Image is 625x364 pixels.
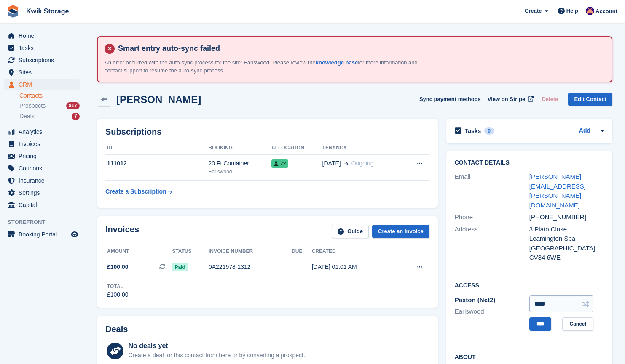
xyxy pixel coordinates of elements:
th: ID [105,141,208,155]
span: Help [566,7,578,15]
span: Tasks [19,42,69,54]
a: Contacts [19,92,80,100]
div: 7 [72,113,80,120]
div: Create a Subscription [105,187,166,196]
h2: Deals [105,324,128,334]
th: Booking [208,141,271,155]
span: Account [595,7,617,16]
th: Allocation [271,141,322,155]
li: Earlswood [455,307,529,316]
span: Booking Portal [19,228,69,240]
th: Invoice number [209,245,292,258]
h2: Invoices [105,225,139,239]
div: 20 Ft Container [208,159,271,168]
span: Sites [19,66,69,78]
span: Pricing [19,150,69,162]
div: Phone [455,213,529,222]
div: [PHONE_NUMBER] [529,213,604,222]
div: [DATE] 01:01 AM [312,263,397,271]
span: Home [19,30,69,42]
div: Total [107,283,129,290]
a: menu [4,162,80,174]
th: Tenancy [322,141,402,155]
a: menu [4,42,80,54]
a: menu [4,138,80,150]
span: View on Stripe [488,95,525,104]
div: £100.00 [107,290,129,299]
button: Delete [538,93,561,106]
span: Deals [19,112,35,120]
span: Storefront [8,218,84,226]
a: Deals 7 [19,112,80,121]
a: knowledge base [316,59,358,66]
span: Ongoing [351,160,374,167]
a: Prospects 817 [19,101,80,110]
a: Create an Invoice [372,225,429,239]
a: menu [4,228,80,240]
a: Edit Contact [568,93,612,106]
h2: Access [455,281,604,289]
th: Status [172,245,209,258]
img: Jade Stanley [586,7,594,15]
a: Guide [332,225,369,239]
span: Paid [172,263,188,271]
a: menu [4,150,80,162]
div: Address [455,225,529,263]
span: Subscriptions [19,54,69,66]
h2: Contact Details [455,159,604,166]
a: [PERSON_NAME][EMAIL_ADDRESS][PERSON_NAME][DOMAIN_NAME] [529,173,586,209]
a: menu [4,54,80,66]
a: menu [4,175,80,186]
span: Analytics [19,126,69,138]
a: Add [579,126,590,136]
span: Create [525,7,542,15]
h2: [PERSON_NAME] [116,94,201,105]
div: Email [455,172,529,210]
th: Created [312,245,397,258]
span: Coupons [19,162,69,174]
a: menu [4,199,80,211]
span: Paxton (Net2) [455,296,496,303]
h2: Subscriptions [105,127,429,137]
a: menu [4,187,80,199]
h2: Tasks [465,127,481,135]
span: Insurance [19,175,69,186]
div: Earlswood [208,168,271,175]
div: 817 [66,102,80,109]
div: [GEOGRAPHIC_DATA] [529,244,604,253]
div: 0 [484,127,494,135]
a: Preview store [70,229,80,239]
span: Capital [19,199,69,211]
span: £100.00 [107,263,129,271]
a: View on Stripe [484,93,535,106]
img: stora-icon-8386f47178a22dfd0bd8f6a31ec36ba5ce8667c1dd55bd0f319d3a0aa187defe.svg [7,5,19,18]
p: An error occurred with the auto-sync process for the site: Earlswood. Please review the for more ... [105,58,421,75]
h4: Smart entry auto-sync failed [115,44,605,53]
button: Sync payment methods [419,93,481,106]
a: menu [4,79,80,90]
div: 111012 [105,159,208,168]
a: menu [4,66,80,78]
span: Invoices [19,138,69,150]
div: Leamington Spa [529,234,604,244]
th: Amount [105,245,172,258]
a: Kwik Storage [23,4,72,18]
div: 0A221978-1312 [209,263,292,271]
div: 3 Plato Close [529,225,604,234]
div: Create a deal for this contact from here or by converting a prospect. [128,351,305,360]
span: Prospects [19,102,46,110]
div: CV34 6WE [529,253,604,263]
span: CRM [19,79,69,90]
a: menu [4,126,80,138]
th: Due [292,245,311,258]
span: Settings [19,187,69,199]
span: 72 [271,159,288,168]
h2: About [455,352,604,361]
div: No deals yet [128,341,305,351]
a: menu [4,30,80,42]
span: [DATE] [322,159,341,168]
a: Create a Subscription [105,184,172,199]
a: Cancel [562,317,593,331]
